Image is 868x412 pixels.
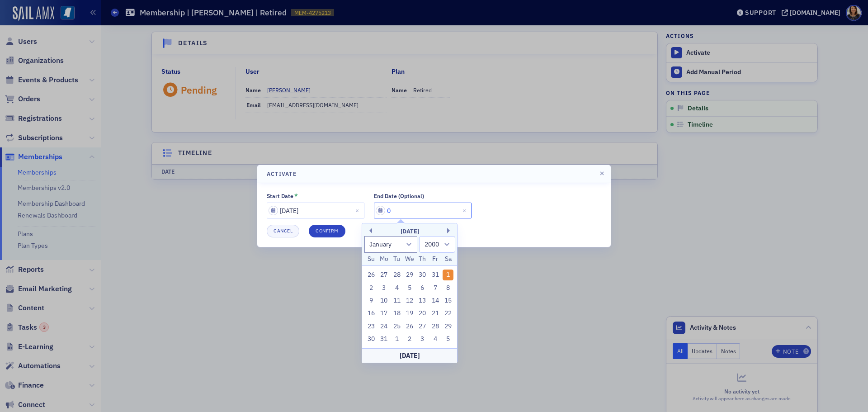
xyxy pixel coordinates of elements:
div: Choose Friday, February 4th, 2000 [430,334,441,345]
button: Next Month [447,228,453,233]
div: Choose Monday, January 31st, 2000 [378,334,389,345]
button: Previous Month [367,228,372,233]
div: Choose Thursday, January 20th, 2000 [417,308,428,319]
div: Choose Friday, December 31st, 1999 [430,270,441,280]
div: Sa [443,254,453,265]
div: Start Date [267,193,293,199]
div: Choose Saturday, January 1st, 2000 [443,270,453,280]
div: Choose Saturday, January 8th, 2000 [443,283,453,294]
div: Choose Thursday, February 3rd, 2000 [417,334,428,345]
div: Choose Saturday, January 29th, 2000 [443,321,453,332]
div: Choose Tuesday, December 28th, 1999 [392,270,402,280]
div: Choose Thursday, January 27th, 2000 [417,321,428,332]
div: Choose Wednesday, January 5th, 2000 [404,283,415,294]
div: Choose Wednesday, January 19th, 2000 [404,308,415,319]
div: End Date (Optional) [374,193,424,199]
div: Choose Friday, January 28th, 2000 [430,321,441,332]
div: Th [417,254,428,265]
div: Su [366,254,377,265]
div: Choose Friday, January 7th, 2000 [430,283,441,294]
h4: Activate [267,170,297,178]
div: Choose Saturday, January 22nd, 2000 [443,308,453,319]
div: Choose Saturday, January 15th, 2000 [443,295,453,306]
div: Mo [378,254,389,265]
div: Choose Wednesday, January 26th, 2000 [404,321,415,332]
div: Choose Thursday, January 13th, 2000 [417,295,428,306]
div: Choose Friday, January 21st, 2000 [430,308,441,319]
div: Tu [392,254,402,265]
div: Choose Monday, January 17th, 2000 [378,308,389,319]
div: Choose Monday, January 3rd, 2000 [378,283,389,294]
div: Choose Monday, January 24th, 2000 [378,321,389,332]
div: Choose Sunday, January 23rd, 2000 [366,321,377,332]
div: Choose Sunday, January 2nd, 2000 [366,283,377,294]
div: Choose Monday, January 10th, 2000 [378,295,389,306]
div: Choose Tuesday, February 1st, 2000 [392,334,402,345]
input: MM/DD/YYYY [267,203,364,218]
div: Choose Sunday, December 26th, 1999 [366,270,377,280]
div: [DATE] [362,227,457,236]
div: Fr [430,254,441,265]
div: Choose Sunday, January 16th, 2000 [366,308,377,319]
button: Close [459,203,472,218]
div: Choose Tuesday, January 25th, 2000 [392,321,402,332]
div: Choose Thursday, December 30th, 1999 [417,270,428,280]
div: month 2000-01 [365,269,455,346]
div: Choose Wednesday, December 29th, 1999 [404,270,415,280]
div: Choose Tuesday, January 11th, 2000 [392,295,402,306]
div: [DATE] [362,348,457,363]
input: MM/DD/YYYY [374,203,472,218]
div: Choose Saturday, February 5th, 2000 [443,334,453,345]
div: Choose Tuesday, January 18th, 2000 [392,308,402,319]
div: Choose Thursday, January 6th, 2000 [417,283,428,294]
abbr: This field is required [294,193,298,199]
div: Choose Monday, December 27th, 1999 [378,270,389,280]
div: Choose Friday, January 14th, 2000 [430,295,441,306]
div: Choose Sunday, January 30th, 2000 [366,334,377,345]
div: Choose Tuesday, January 4th, 2000 [392,283,402,294]
button: Cancel [267,225,299,237]
div: Choose Wednesday, January 12th, 2000 [404,295,415,306]
div: Choose Sunday, January 9th, 2000 [366,295,377,306]
div: We [404,254,415,265]
button: Close [352,203,364,218]
button: Confirm [309,225,345,237]
div: Choose Wednesday, February 2nd, 2000 [404,334,415,345]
